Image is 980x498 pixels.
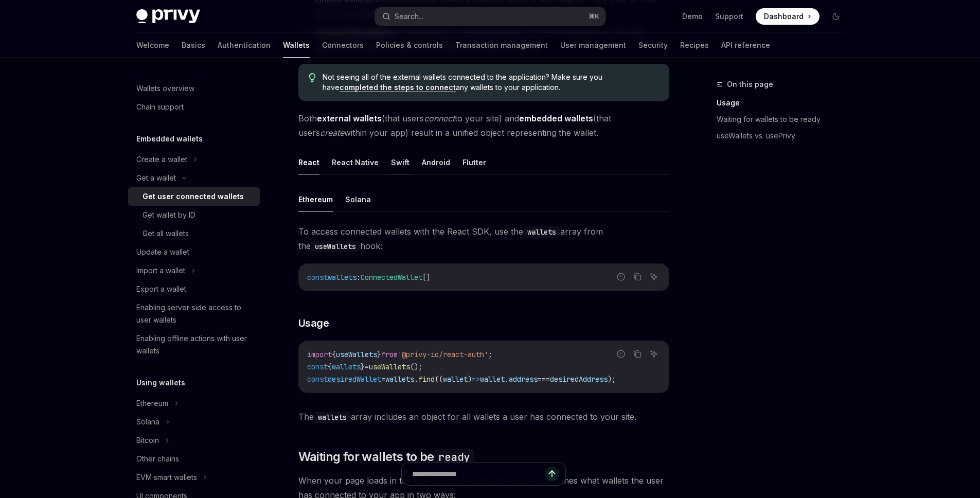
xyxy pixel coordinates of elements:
button: Ethereum [298,187,333,211]
strong: external wallets [317,113,382,123]
a: Welcome [136,33,169,58]
span: Dashboard [764,11,804,22]
button: Swift [391,150,409,174]
span: useWallets [336,350,377,359]
div: Chain support [136,101,184,113]
div: Export a wallet [136,283,186,295]
span: wallets [385,375,414,384]
button: React Native [332,150,379,174]
button: Report incorrect code [614,270,628,283]
a: Enabling server-side access to user wallets [128,298,260,329]
div: Ethereum [136,397,168,410]
code: wallets [523,226,560,238]
span: '@privy-io/react-auth' [398,350,488,359]
button: Report incorrect code [614,347,628,361]
span: (( [435,375,443,384]
button: Android [422,150,450,174]
span: Both (that users to your site) and (that users within your app) result in a unified object repres... [298,111,669,140]
button: Solana [345,187,371,211]
a: Dashboard [756,8,819,25]
div: Bitcoin [136,434,159,447]
span: desiredAddress [550,375,608,384]
span: find [418,375,435,384]
em: connect [424,113,455,123]
a: Transaction management [455,33,548,58]
span: Usage [298,316,329,330]
span: from [381,350,398,359]
span: === [538,375,550,384]
div: Enabling server-side access to user wallets [136,301,254,326]
button: Toggle dark mode [828,8,844,25]
a: Wallets [283,33,310,58]
a: User management [560,33,626,58]
span: wallet [480,375,505,384]
a: Wallets overview [128,79,260,98]
div: Search... [395,10,423,23]
em: create [320,128,344,138]
button: Flutter [462,150,486,174]
span: To access connected wallets with the React SDK, use the array from the hook: [298,224,669,253]
a: Other chains [128,450,260,468]
button: React [298,150,319,174]
a: Authentication [218,33,271,58]
a: Usage [717,95,852,111]
div: Update a wallet [136,246,189,258]
button: Ask AI [647,270,661,283]
button: Send message [545,467,559,481]
span: useWallets [369,362,410,371]
span: import [307,350,332,359]
div: Other chains [136,453,179,465]
a: Chain support [128,98,260,116]
div: Get user connected wallets [142,190,244,203]
a: Policies & controls [376,33,443,58]
span: } [361,362,365,371]
a: Get user connected wallets [128,187,260,206]
span: const [307,273,328,282]
span: . [505,375,509,384]
svg: Tip [309,73,316,82]
div: Enabling offline actions with user wallets [136,332,254,357]
div: Import a wallet [136,264,185,277]
span: On this page [727,78,773,91]
a: Export a wallet [128,280,260,298]
span: wallet [443,375,468,384]
a: Support [715,11,743,22]
a: Recipes [680,33,709,58]
div: Get wallet by ID [142,209,195,221]
div: Get all wallets [142,227,189,240]
span: const [307,362,328,371]
span: } [377,350,381,359]
span: ⌘ K [589,12,599,21]
span: = [381,375,385,384]
div: Wallets overview [136,82,194,95]
span: [] [422,273,431,282]
code: useWallets [311,241,360,252]
a: Update a wallet [128,243,260,261]
span: = [365,362,369,371]
span: Not seeing all of the external wallets connected to the application? Make sure you have any walle... [323,72,658,93]
div: Get a wallet [136,172,176,184]
button: Search...⌘K [375,7,605,26]
span: wallets [328,273,357,282]
a: Demo [682,11,703,22]
button: Copy the contents from the code block [631,270,644,283]
a: Security [638,33,668,58]
span: The array includes an object for all wallets a user has connected to your site. [298,410,669,424]
span: ; [488,350,492,359]
strong: embedded wallets [519,113,593,123]
span: (); [410,362,422,371]
span: address [509,375,538,384]
span: { [328,362,332,371]
span: { [332,350,336,359]
div: EVM smart wallets [136,471,197,484]
h5: Embedded wallets [136,133,203,145]
button: Ask AI [647,347,661,361]
a: Get all wallets [128,224,260,243]
span: desiredWallet [328,375,381,384]
a: Basics [182,33,205,58]
span: ConnectedWallet [361,273,422,282]
a: Connectors [322,33,364,58]
span: ) [468,375,472,384]
a: Waiting for wallets to be ready [717,111,852,128]
span: : [357,273,361,282]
